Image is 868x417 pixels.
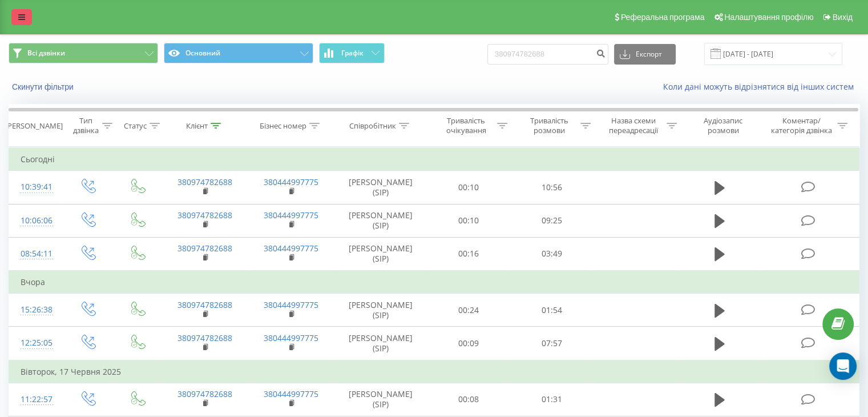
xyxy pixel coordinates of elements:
td: [PERSON_NAME] (SIP) [334,294,427,327]
div: 12:25:05 [21,332,51,354]
div: Тривалість очікування [438,116,495,135]
a: 380444997775 [264,299,318,310]
div: Тип дзвінка [72,116,99,135]
button: Основний [164,43,313,63]
td: Вчора [9,271,859,294]
td: 00:10 [427,171,510,204]
a: 380974782688 [177,388,232,399]
button: Всі дзвінки [9,43,158,63]
div: Статус [124,121,147,131]
a: 380444997775 [264,210,318,220]
span: Налаштування профілю [724,13,813,22]
input: Пошук за номером [487,44,608,65]
span: Всі дзвінки [27,49,65,58]
td: [PERSON_NAME] (SIP) [334,327,427,360]
div: 15:26:38 [21,299,51,321]
div: Клієнт [186,121,208,131]
td: [PERSON_NAME] (SIP) [334,237,427,271]
td: [PERSON_NAME] (SIP) [334,171,427,204]
a: Коли дані можуть відрізнятися вiд інших систем [663,81,859,92]
div: Тривалість розмови [520,116,578,135]
td: [PERSON_NAME] (SIP) [334,383,427,416]
td: 00:08 [427,383,510,416]
a: 380974782688 [177,332,232,343]
span: Графік [341,49,364,57]
a: 380444997775 [264,177,318,187]
div: Коментар/категорія дзвінка [768,116,834,135]
td: 01:54 [510,294,593,327]
a: 380444997775 [264,332,318,343]
a: 380444997775 [264,243,318,254]
td: 00:24 [427,294,510,327]
td: 03:49 [510,237,593,271]
a: 380974782688 [177,177,232,187]
button: Експорт [614,44,676,65]
button: Графік [319,43,385,63]
div: Співробітник [349,121,396,131]
a: 380974782688 [177,299,232,310]
a: 380444997775 [264,388,318,399]
td: 00:10 [427,204,510,237]
div: Бізнес номер [260,121,306,131]
div: Open Intercom Messenger [829,352,857,380]
a: 380974782688 [177,210,232,220]
td: 09:25 [510,204,593,237]
td: 10:56 [510,171,593,204]
a: 380974782688 [177,243,232,254]
td: 00:16 [427,237,510,271]
div: [PERSON_NAME] [5,121,63,131]
div: 10:39:41 [21,176,51,198]
td: Вівторок, 17 Червня 2025 [9,360,859,383]
span: Реферальна програма [621,13,705,22]
td: 01:31 [510,383,593,416]
div: Аудіозапис розмови [690,116,757,135]
span: Вихід [833,13,853,22]
div: Назва схеми переадресації [604,116,664,135]
div: 10:06:06 [21,210,51,232]
td: [PERSON_NAME] (SIP) [334,204,427,237]
td: Сьогодні [9,148,859,171]
td: 00:09 [427,327,510,360]
td: 07:57 [510,327,593,360]
div: 08:54:11 [21,243,51,265]
button: Скинути фільтри [9,82,79,92]
div: 11:22:57 [21,388,51,411]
